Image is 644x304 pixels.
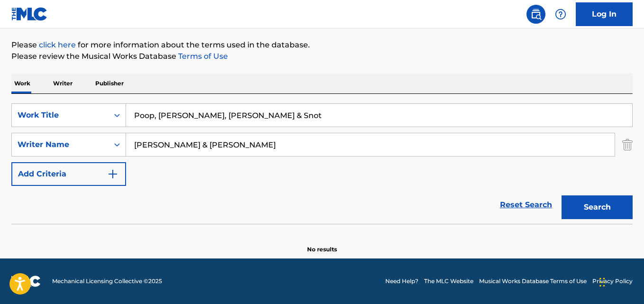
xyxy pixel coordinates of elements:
[11,162,126,186] button: Add Criteria
[307,234,337,254] p: No results
[592,277,633,286] a: Privacy Policy
[11,39,633,51] p: Please for more information about the terms used in the database.
[562,195,633,219] button: Search
[50,74,75,93] p: Writer
[551,5,570,24] div: Help
[424,277,473,286] a: The MLC Website
[92,74,127,93] p: Publisher
[530,9,542,20] img: search
[555,9,566,20] img: help
[11,74,33,93] p: Work
[39,40,76,49] a: click here
[18,110,103,121] div: Work Title
[11,276,41,287] img: logo
[576,2,633,26] a: Log In
[385,277,418,286] a: Need Help?
[11,51,633,62] p: Please review the Musical Works Database
[18,139,103,150] div: Writer Name
[52,277,162,286] span: Mechanical Licensing Collective © 2025
[599,268,605,296] div: Drag
[11,7,48,21] img: MLC Logo
[107,168,118,180] img: 9d2ae6d4665cec9f34b9.svg
[526,5,545,24] a: Public Search
[11,103,633,224] form: Search Form
[597,258,644,304] iframe: Chat Widget
[479,277,587,286] a: Musical Works Database Terms of Use
[495,194,557,215] a: Reset Search
[622,133,633,157] img: Delete Criterion
[176,52,228,61] a: Terms of Use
